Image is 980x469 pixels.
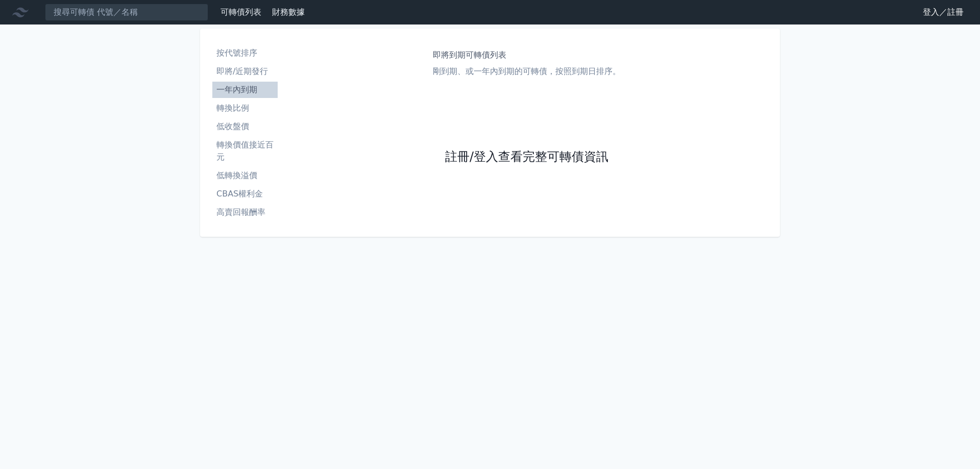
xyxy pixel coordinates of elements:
li: 高賣回報酬率 [212,206,278,218]
h1: 即將到期可轉債列表 [433,49,621,61]
li: 低收盤價 [212,120,278,133]
li: 低轉換溢價 [212,169,278,182]
p: 剛到期、或一年內到期的可轉債，按照到期日排序。 [433,65,621,78]
a: 一年內到期 [212,82,278,98]
li: 轉換比例 [212,102,278,114]
li: 一年內到期 [212,84,278,96]
li: 轉換價值接近百元 [212,139,278,163]
li: 即將/近期發行 [212,65,278,78]
a: 轉換比例 [212,100,278,116]
a: 低轉換溢價 [212,167,278,184]
a: 低收盤價 [212,118,278,135]
a: 註冊/登入查看完整可轉債資訊 [445,149,608,165]
a: 轉換價值接近百元 [212,137,278,165]
a: 高賣回報酬率 [212,204,278,220]
li: 按代號排序 [212,47,278,59]
a: 按代號排序 [212,45,278,61]
input: 搜尋可轉債 代號／名稱 [45,4,208,21]
a: 即將/近期發行 [212,63,278,80]
a: 財務數據 [272,7,305,17]
li: CBAS權利金 [212,188,278,200]
a: 登入／註冊 [915,4,972,20]
a: CBAS權利金 [212,186,278,202]
a: 可轉債列表 [220,7,261,17]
